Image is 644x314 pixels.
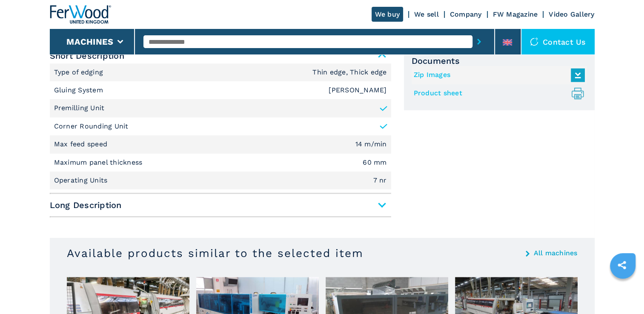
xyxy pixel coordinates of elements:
[54,103,105,113] p: Premilling Unit
[54,158,145,167] p: Maximum panel thickness
[363,159,386,166] em: 60 mm
[50,5,111,24] img: Ferwood
[67,246,364,260] h3: Available products similar to the selected item
[54,122,129,131] p: Corner Rounding Unit
[414,86,581,100] a: Product sheet
[50,63,391,190] div: Short Description
[312,69,386,76] em: Thin edge, Thick edge
[373,177,387,184] em: 7 nr
[412,56,587,66] span: Documents
[521,29,595,54] div: Contact us
[414,10,439,18] a: We sell
[50,48,391,63] span: Short Description
[450,10,482,18] a: Company
[493,10,538,18] a: FW Magazine
[472,32,486,51] button: submit-button
[54,86,106,95] p: Gluing System
[355,141,387,148] em: 14 m/min
[54,140,110,149] p: Max feed speed
[54,68,106,77] p: Type of edging
[534,250,578,257] a: All machines
[50,197,391,213] span: Long Description
[414,68,581,82] a: Zip Images
[329,87,386,94] em: [PERSON_NAME]
[611,254,633,276] a: sharethis
[66,37,113,47] button: Machines
[372,7,404,22] a: We buy
[608,276,638,308] iframe: Chat
[530,37,538,46] img: Contact us
[54,176,110,185] p: Operating Units
[549,10,594,18] a: Video Gallery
